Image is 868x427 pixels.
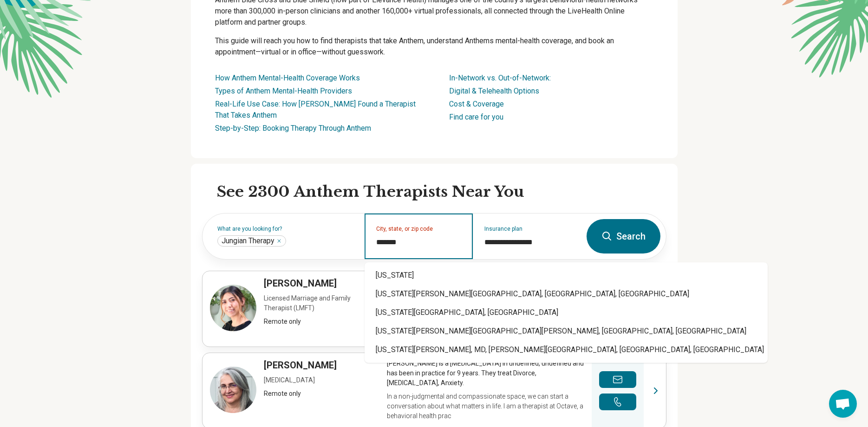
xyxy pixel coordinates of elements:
a: Find care for you [449,113,503,121]
h2: See 2300 Anthem Therapists Near You [217,182,666,202]
div: [US_STATE][GEOGRAPHIC_DATA], [GEOGRAPHIC_DATA] [365,303,768,322]
a: Step-by-Step: Booking Therapy Through Anthem [215,124,371,133]
button: Send a message [599,371,636,388]
div: [US_STATE] [365,266,768,285]
button: Make a phone call [599,394,636,410]
span: Jungian Therapy [222,236,274,246]
a: In-Network vs. Out-of-Network: [449,73,551,82]
a: Real-Life Use Case: How [PERSON_NAME] Found a Therapist That Takes Anthem [215,100,416,120]
button: Search [587,219,660,254]
a: How Anthem Mental-Health Coverage Works [215,73,360,82]
a: Types of Anthem Mental-Health Providers [215,87,352,95]
button: Jungian Therapy [276,238,282,244]
p: This guide will reach you how to find therapists that take Anthem, understand Anthems mental-heal... [215,35,653,58]
div: [US_STATE][PERSON_NAME][GEOGRAPHIC_DATA][PERSON_NAME], [GEOGRAPHIC_DATA], [GEOGRAPHIC_DATA] [365,322,768,340]
a: Cost & Coverage [449,100,504,108]
div: Suggestions [365,262,768,363]
div: [US_STATE][PERSON_NAME][GEOGRAPHIC_DATA], [GEOGRAPHIC_DATA], [GEOGRAPHIC_DATA] [365,285,768,303]
div: [US_STATE][PERSON_NAME], MD, [PERSON_NAME][GEOGRAPHIC_DATA], [GEOGRAPHIC_DATA], [GEOGRAPHIC_DATA] [365,340,768,359]
a: Digital & Telehealth Options [449,87,539,95]
div: Open chat [829,390,857,418]
div: Jungian Therapy [217,235,286,247]
label: What are you looking for? [217,226,353,232]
